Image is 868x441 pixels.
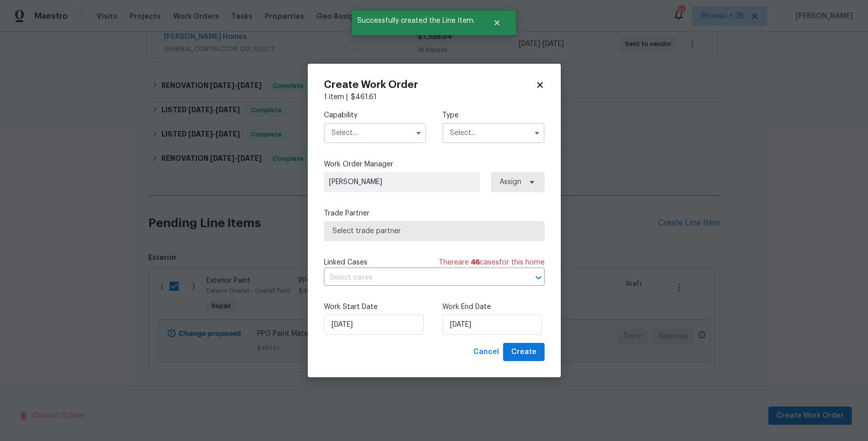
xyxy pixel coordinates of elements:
[324,315,424,335] input: M/D/YYYY
[442,315,542,335] input: M/D/YYYY
[324,257,367,268] span: Linked Cases
[469,343,503,362] button: Cancel
[333,226,536,236] span: Select trade partner
[324,80,535,90] h2: Create Work Order
[324,123,426,143] input: Select...
[324,208,545,218] label: Trade Partner
[473,346,499,359] span: Cancel
[480,13,514,33] button: Close
[531,271,546,285] button: Open
[324,159,545,169] label: Work Order Manager
[324,110,426,120] label: Capability
[412,127,425,139] button: Show options
[442,302,545,312] label: Work End Date
[324,270,516,286] input: Select cases
[471,259,480,266] span: 46
[511,346,536,359] span: Create
[442,110,545,120] label: Type
[351,94,377,101] span: $ 461.61
[352,10,480,31] span: Successfully created the Line Item.
[324,92,545,102] div: 1 item |
[442,123,545,143] input: Select...
[324,302,426,312] label: Work Start Date
[503,343,545,362] button: Create
[329,177,475,187] span: [PERSON_NAME]
[439,257,545,268] span: There are case s for this home
[531,127,543,139] button: Show options
[500,177,521,187] span: Assign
